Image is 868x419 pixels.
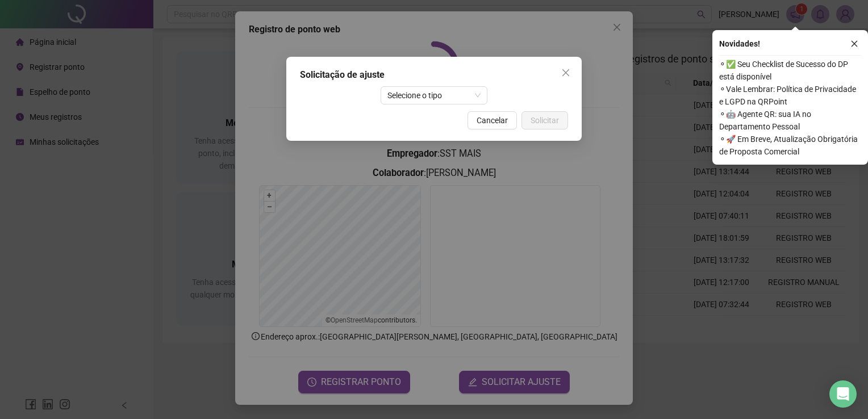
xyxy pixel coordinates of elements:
span: Novidades ! [719,37,760,50]
span: close [850,40,858,48]
button: Close [557,64,575,82]
div: Solicitação de ajuste [300,68,568,82]
div: Open Intercom Messenger [829,380,857,408]
span: Cancelar [477,114,508,127]
button: Cancelar [468,111,517,129]
span: ⚬ Vale Lembrar: Política de Privacidade e LGPD na QRPoint [719,83,861,108]
button: Solicitar [521,111,568,129]
span: ⚬ 🚀 Em Breve, Atualização Obrigatória de Proposta Comercial [719,133,861,158]
span: ⚬ 🤖 Agente QR: sua IA no Departamento Pessoal [719,108,861,133]
span: Selecione o tipo [387,87,481,104]
span: ⚬ ✅ Seu Checklist de Sucesso do DP está disponível [719,58,861,83]
span: close [561,68,570,77]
